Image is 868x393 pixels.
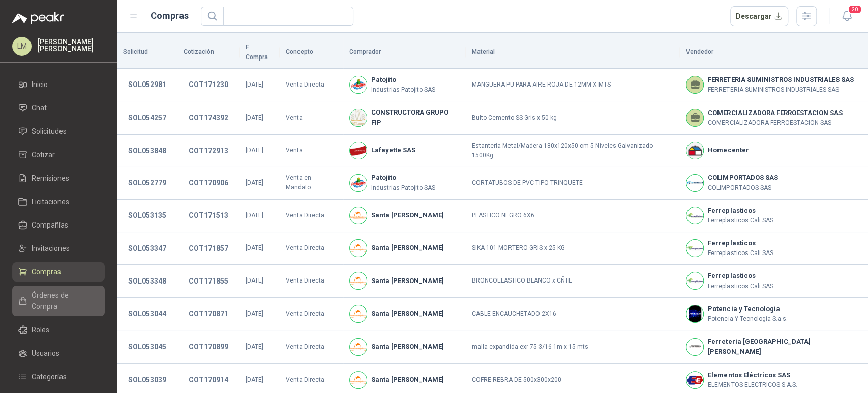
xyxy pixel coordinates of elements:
[12,37,32,56] div: LM
[123,239,171,258] button: SOL053347
[123,174,171,192] button: SOL052779
[184,304,233,323] button: COT170871
[240,37,280,69] th: F. Compra
[117,37,177,69] th: Solicitud
[708,173,777,183] b: COLIMPORTADOS SAS
[466,200,680,232] td: PLASTICO NEGRO 6X6
[686,142,703,159] img: Company Logo
[280,330,343,364] td: Venta Directa
[350,272,367,289] img: Company Logo
[246,212,263,219] span: [DATE]
[708,145,749,155] b: Homecenter
[680,37,868,69] th: Vendedor
[708,183,777,193] p: COLIMPORTADOS SAS
[708,238,773,248] b: Ferreplasticos
[184,371,233,389] button: COT170914
[12,320,105,340] a: Roles
[371,173,435,183] b: Patojito
[32,290,95,312] span: Órdenes de Compra
[184,206,233,224] button: COT171513
[371,75,435,85] b: Patojito
[12,239,105,258] a: Invitaciones
[12,12,64,24] img: Logo peakr
[708,380,797,390] p: ELEMENTOS ELECTRICOS S.A.S.
[246,343,263,350] span: [DATE]
[466,69,680,101] td: MANGUERA PU PARA AIRE ROJA DE 12MM X MTS
[12,344,105,363] a: Usuarios
[371,308,444,319] b: Santa [PERSON_NAME]
[350,305,367,322] img: Company Logo
[350,142,367,159] img: Company Logo
[280,101,343,135] td: Venta
[32,173,69,184] span: Remisiones
[466,298,680,330] td: CABLE ENCAUCHETADO 2X16
[280,166,343,199] td: Venta en Mandato
[848,5,862,14] span: 20
[32,266,61,277] span: Compras
[371,145,415,155] b: Lafayette SAS
[371,107,460,128] b: CONSTRUCTORA GRUPO FIP
[32,196,69,207] span: Licitaciones
[371,243,444,253] b: Santa [PERSON_NAME]
[466,135,680,167] td: Estantería Metal/Madera 180x120x50 cm 5 Niveles Galvanizado 1500Kg
[730,6,789,26] button: Descargar
[280,37,343,69] th: Concepto
[12,122,105,141] a: Solicitudes
[708,271,773,281] b: Ferreplasticos
[177,37,240,69] th: Cotización
[708,85,853,95] p: FERRETERIA SUMINISTROS INDUSTRIALES SAS
[708,75,853,85] b: FERRETERIA SUMINISTROS INDUSTRIALES SAS
[371,210,444,220] b: Santa [PERSON_NAME]
[246,244,263,251] span: [DATE]
[280,265,343,297] td: Venta Directa
[12,367,105,386] a: Categorías
[246,114,263,121] span: [DATE]
[350,76,367,93] img: Company Logo
[32,219,68,231] span: Compañías
[246,310,263,317] span: [DATE]
[32,79,48,90] span: Inicio
[466,232,680,265] td: SIKA 101 MORTERO GRIS x 25 KG
[350,175,367,191] img: Company Logo
[343,37,466,69] th: Comprador
[184,108,233,127] button: COT174392
[38,38,105,52] p: [PERSON_NAME] [PERSON_NAME]
[246,277,263,284] span: [DATE]
[184,272,233,290] button: COT171855
[686,175,703,191] img: Company Logo
[466,37,680,69] th: Material
[184,239,233,258] button: COT171857
[466,265,680,297] td: BRONCOELASTICO BLANCO x CÑTE
[686,339,703,355] img: Company Logo
[184,174,233,192] button: COT170906
[12,215,105,235] a: Compañías
[123,142,171,160] button: SOL053848
[708,248,773,258] p: Ferreplasticos Cali SAS
[280,135,343,167] td: Venta
[350,372,367,388] img: Company Logo
[708,108,842,118] b: COMERCIALIZADORA FERROESTACION SAS
[708,370,797,380] b: Elementos Eléctricos SAS
[123,75,171,94] button: SOL052981
[708,216,773,226] p: Ferreplasticos Cali SAS
[12,286,105,316] a: Órdenes de Compra
[32,348,59,359] span: Usuarios
[466,166,680,199] td: CORTATUBOS DE PVC TIPO TRINQUETE
[123,371,171,389] button: SOL053039
[837,7,856,25] button: 20
[280,69,343,101] td: Venta Directa
[246,376,263,383] span: [DATE]
[12,262,105,282] a: Compras
[686,372,703,388] img: Company Logo
[708,304,787,314] b: Potencia y Tecnología
[708,282,773,291] p: Ferreplasticos Cali SAS
[280,298,343,330] td: Venta Directa
[466,101,680,135] td: Bulto Cemento SS Gris x 50 kg
[371,276,444,286] b: Santa [PERSON_NAME]
[32,324,49,335] span: Roles
[12,145,105,164] a: Cotizar
[12,75,105,94] a: Inicio
[350,109,367,126] img: Company Logo
[184,338,233,356] button: COT170899
[350,207,367,224] img: Company Logo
